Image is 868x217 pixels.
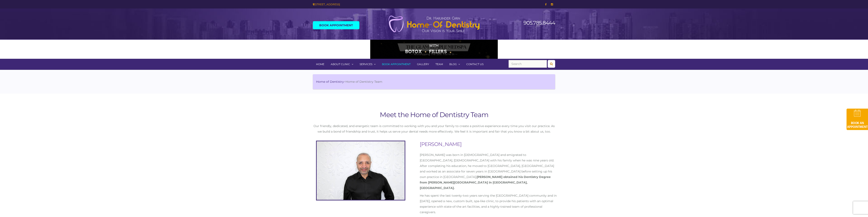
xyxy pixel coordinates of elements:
input: Search [509,60,547,68]
strong: [PERSON_NAME] obtained his Dentistry Degree from [PERSON_NAME][GEOGRAPHIC_DATA] in [GEOGRAPHIC_DA... [420,175,551,190]
div: [STREET_ADDRESS] [313,2,431,7]
a: Book Appointment [379,59,414,70]
a: Blog [446,59,463,70]
img: Home of Dentistry [386,15,482,33]
a: Services [356,59,379,70]
a: 905.785.8444 [523,20,555,26]
a: Team [432,59,446,70]
img: Dr. Harjinder Girn [316,141,405,200]
p: [PERSON_NAME] was born in [DEMOGRAPHIC_DATA] and emigrated to [GEOGRAPHIC_DATA], [DEMOGRAPHIC_DAT... [420,152,559,191]
h1: Meet the Home of Dentistry Team [313,111,555,119]
h2: [PERSON_NAME] [420,141,559,148]
a: Home [313,59,328,70]
img: Medspa-Banner-Virtual-Consultation-2-1.gif [370,40,498,59]
p: Our friendly, dedicated, and energetic team is committed to working with you and your family to c... [313,123,555,134]
a: Contact Us [463,59,487,70]
a: About Clinic [328,59,356,70]
a: Gallery [414,59,432,70]
a: Book Appointment [313,21,359,29]
p: He has spent the last twenty-two years serving the [GEOGRAPHIC_DATA] community and in [DATE], ope... [420,193,559,215]
li: > [316,80,382,84]
a: Home of Dentistry [316,80,344,84]
span: Home of Dentistry Team [346,80,382,84]
img: book-an-appointment-hod-gld.png [847,109,868,130]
